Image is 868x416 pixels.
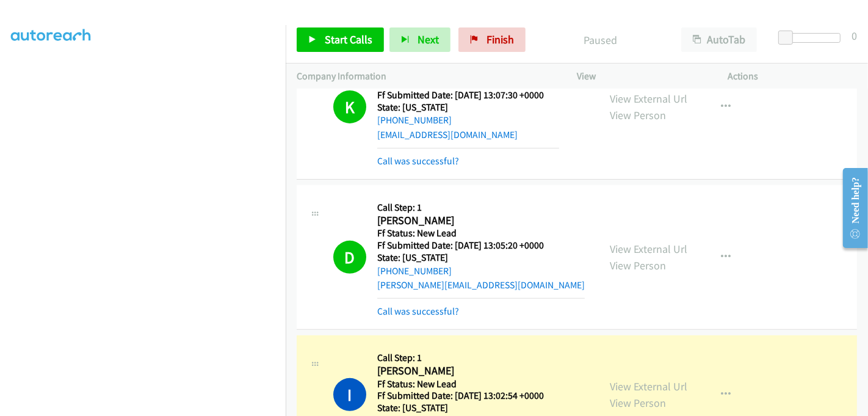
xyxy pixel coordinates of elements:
[377,129,518,140] a: [EMAIL_ADDRESS][DOMAIN_NAME]
[377,155,459,167] a: Call was successful?
[297,69,555,84] p: Company Information
[377,114,452,126] a: [PHONE_NUMBER]
[418,32,439,46] span: Next
[333,378,366,411] h1: I
[681,27,757,52] button: AutoTab
[377,279,585,291] a: [PERSON_NAME][EMAIL_ADDRESS][DOMAIN_NAME]
[377,305,459,317] a: Call was successful?
[377,390,559,402] h5: Ff Submitted Date: [DATE] 13:02:54 +0000
[610,258,666,272] a: View Person
[610,108,666,122] a: View Person
[377,214,559,228] h2: [PERSON_NAME]
[377,202,585,214] h5: Call Step: 1
[610,242,687,256] a: View External Url
[377,101,559,114] h5: State: [US_STATE]
[852,27,857,44] div: 0
[333,241,366,274] h1: D
[325,32,372,46] span: Start Calls
[377,227,585,239] h5: Ff Status: New Lead
[784,33,841,43] div: Delay between calls (in seconds)
[377,239,585,252] h5: Ff Submitted Date: [DATE] 13:05:20 +0000
[486,32,514,46] span: Finish
[389,27,450,52] button: Next
[458,27,526,52] a: Finish
[377,89,559,101] h5: Ff Submitted Date: [DATE] 13:07:30 +0000
[610,92,687,106] a: View External Url
[377,352,559,364] h5: Call Step: 1
[297,27,384,52] a: Start Calls
[577,69,706,84] p: View
[377,265,452,277] a: [PHONE_NUMBER]
[377,402,559,414] h5: State: [US_STATE]
[833,159,868,257] iframe: Resource Center
[610,396,666,410] a: View Person
[728,69,858,84] p: Actions
[610,379,687,393] a: View External Url
[377,364,559,378] h2: [PERSON_NAME]
[542,32,659,48] p: Paused
[377,252,585,264] h5: State: [US_STATE]
[333,90,366,123] h1: K
[377,378,559,390] h5: Ff Status: New Lead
